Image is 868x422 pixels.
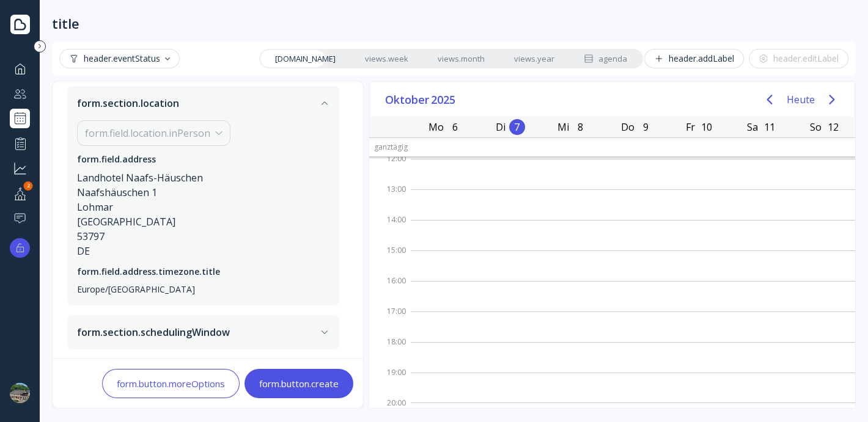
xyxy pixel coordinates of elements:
[369,182,411,213] div: 13:00
[820,87,844,112] button: Next page
[369,365,411,396] div: 19:00
[644,49,744,68] button: header.addLabel
[369,151,411,182] div: 12:00
[385,90,431,109] span: Oktober
[492,118,509,136] div: Di
[369,274,411,304] div: 16:00
[77,214,329,229] div: [GEOGRAPHIC_DATA]
[69,54,170,64] div: header.eventStatus
[380,90,462,109] button: Oktober2025
[682,118,699,136] div: Fr
[369,213,411,243] div: 14:00
[85,126,210,140] div: form.field.location.inPerson
[759,54,839,64] div: header.editLabel
[654,54,734,64] div: header.addLabel
[10,208,30,228] a: Hilfe & Unterstützung
[499,50,569,67] a: views.year
[77,229,329,244] div: 53797
[350,50,423,67] a: views.week
[24,181,33,191] div: 2
[117,379,225,388] div: form.button.moreOptions
[757,87,782,112] button: Previous page
[743,118,762,136] div: Sa
[67,120,339,305] div: form.section.location
[245,369,353,398] button: form.button.create
[787,89,815,111] button: Heute
[67,86,339,120] button: form.section.location
[10,109,30,128] a: events
[807,363,868,422] div: Chat-Widget
[10,158,30,178] a: Geschäft ausbauen
[749,49,848,68] button: header.editLabel
[77,153,156,166] div: form.field.address
[369,396,411,410] div: 20:00
[425,118,447,136] div: Mo
[699,119,715,135] div: 10
[369,304,411,335] div: 17:00
[762,119,778,135] div: 11
[807,363,868,422] iframe: Chat Widget
[423,50,499,67] a: views.month
[617,118,638,136] div: Do
[10,84,30,104] a: Paar-Manager
[59,49,180,68] button: header.eventStatus
[77,244,329,258] div: DE
[10,183,30,203] div: Ihr Profil
[806,118,825,136] div: So
[77,170,329,185] div: Landhotel Naafs-Häuschen
[825,119,841,135] div: 12
[369,138,411,156] div: Ganztägig
[573,119,589,135] div: 8
[77,283,329,296] div: Europe/[GEOGRAPHIC_DATA]
[509,119,525,135] div: 7
[260,50,350,67] a: [DOMAIN_NAME]
[447,119,463,135] div: 6
[10,183,30,203] a: Ihr Profil2
[77,200,329,214] div: Lohmar
[369,335,411,365] div: 18:00
[10,238,30,258] button: Upgrade-Optionen
[369,243,411,274] div: 15:00
[431,90,457,109] span: 2025
[10,133,30,153] a: Performance
[77,185,329,200] div: Naafshäuschen 1
[102,369,240,398] button: form.button.moreOptions
[584,53,627,65] div: agenda
[638,119,654,135] div: 9
[10,59,30,79] a: Übersicht
[67,315,339,349] button: form.section.schedulingWindow
[554,118,573,136] div: Mi
[77,266,220,278] div: form.field.address.timezone.title
[52,15,79,32] div: title
[259,379,339,388] div: form.button.create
